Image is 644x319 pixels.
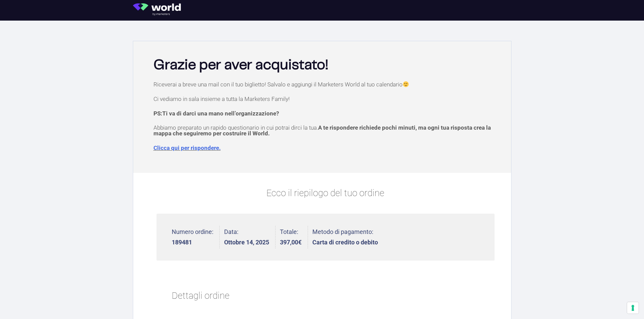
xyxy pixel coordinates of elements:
li: Metodo di pagamento: [312,226,378,248]
li: Numero ordine: [172,226,220,248]
strong: PS: [153,110,279,117]
b: Grazie per aver acquistato! [153,58,328,72]
img: 🙂 [403,81,409,87]
strong: Carta di credito o debito [312,239,378,245]
a: Clicca qui per rispondere. [153,144,221,151]
span: Ti va di darci una mano nell’organizzazione? [162,110,279,117]
p: Riceverai a breve una mail con il tuo biglietto! Salvalo e aggiungi il Marketers World al tuo cal... [153,81,498,87]
strong: Ottobre 14, 2025 [224,239,269,245]
li: Totale: [280,226,308,248]
bdi: 397,00 [280,239,302,246]
button: Le tue preferenze relative al consenso per le tecnologie di tracciamento [627,302,639,314]
span: € [298,239,302,246]
h2: Dettagli ordine [172,282,479,310]
strong: 189481 [172,239,213,245]
span: A te rispondere richiede pochi minuti, ma ogni tua risposta crea la mappa che seguiremo per costr... [153,124,491,137]
p: Abbiamo preparato un rapido questionario in cui potrai dirci la tua. [153,125,498,136]
p: Ecco il riepilogo del tuo ordine [157,186,495,200]
p: Ci vediamo in sala insieme a tutta la Marketers Family! [153,96,498,102]
li: Data: [224,226,276,248]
